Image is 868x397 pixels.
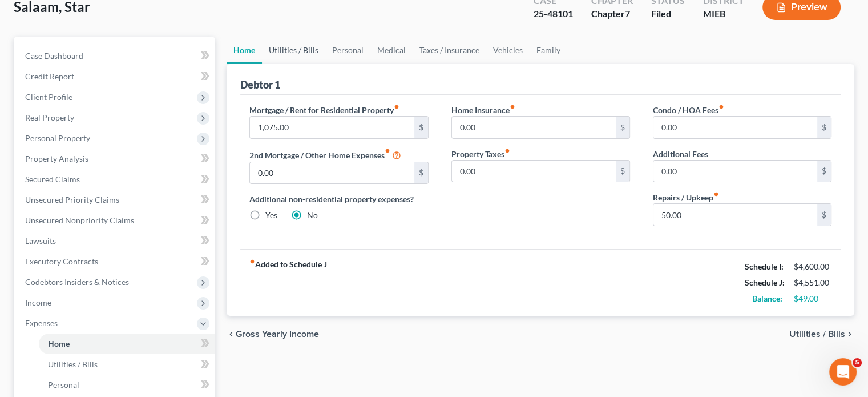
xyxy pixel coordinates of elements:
a: Secured Claims [16,169,215,190]
span: Lawsuits [25,236,56,246]
strong: Balance: [752,294,782,303]
a: Utilities / Bills [39,354,215,375]
div: $ [414,162,428,184]
i: fiber_manual_record [510,104,515,110]
div: $4,600.00 [794,261,831,272]
button: chevron_left Gross Yearly Income [227,330,319,339]
span: Home [48,339,70,348]
a: Personal [39,375,215,395]
strong: Added to Schedule J [249,259,327,307]
span: Executory Contracts [25,256,98,266]
span: Codebtors Insiders & Notices [25,277,129,287]
label: Additional non-residential property expenses? [249,193,428,205]
i: fiber_manual_record [713,191,719,197]
i: fiber_manual_record [394,104,399,110]
div: $ [616,117,629,138]
label: No [307,210,318,221]
span: Personal [48,380,79,390]
div: MIEB [703,7,744,21]
div: $4,551.00 [794,277,831,288]
span: 5 [853,358,862,367]
div: $ [817,161,831,182]
span: Real Property [25,113,74,122]
iframe: Intercom live chat [829,358,857,386]
input: -- [452,117,616,138]
div: Chapter [591,7,633,21]
a: Unsecured Nonpriority Claims [16,210,215,231]
a: Utilities / Bills [262,37,325,64]
span: Income [25,298,51,307]
i: fiber_manual_record [718,104,724,110]
label: Home Insurance [451,104,515,116]
i: chevron_left [227,330,236,339]
div: $ [616,161,629,182]
a: Taxes / Insurance [413,37,486,64]
span: Property Analysis [25,154,88,163]
span: Client Profile [25,92,72,102]
label: Property Taxes [451,148,510,160]
a: Case Dashboard [16,46,215,66]
i: chevron_right [845,330,854,339]
a: Property Analysis [16,149,215,169]
span: Utilities / Bills [789,330,845,339]
span: Unsecured Priority Claims [25,195,119,204]
input: -- [452,161,616,182]
a: Executory Contracts [16,251,215,272]
div: $ [817,204,831,226]
a: Personal [325,37,370,64]
a: Vehicles [486,37,530,64]
i: fiber_manual_record [504,148,510,154]
a: Family [530,37,567,64]
a: Home [227,37,262,64]
i: fiber_manual_record [385,148,390,154]
strong: Schedule J: [745,278,785,287]
span: Personal Property [25,133,90,143]
button: Utilities / Bills chevron_right [789,330,854,339]
label: Yes [265,210,277,221]
label: Repairs / Upkeep [653,191,719,203]
span: Credit Report [25,71,74,81]
span: 7 [625,8,630,19]
div: Filed [651,7,685,21]
div: $ [414,117,428,138]
input: -- [653,161,817,182]
div: $ [817,117,831,138]
label: Condo / HOA Fees [653,104,724,116]
input: -- [250,117,414,138]
input: -- [653,204,817,226]
a: Lawsuits [16,231,215,251]
label: Mortgage / Rent for Residential Property [249,104,399,116]
label: Additional Fees [653,148,708,160]
a: Credit Report [16,66,215,87]
span: Unsecured Nonpriority Claims [25,215,134,225]
span: Gross Yearly Income [236,330,319,339]
span: Expenses [25,318,58,328]
div: 25-48101 [534,7,573,21]
div: Debtor 1 [240,78,280,91]
span: Secured Claims [25,174,80,184]
i: fiber_manual_record [249,259,255,264]
label: 2nd Mortgage / Other Home Expenses [249,148,401,162]
strong: Schedule I: [745,262,784,271]
span: Case Dashboard [25,51,83,61]
a: Home [39,334,215,354]
input: -- [250,162,414,184]
a: Medical [370,37,413,64]
span: Utilities / Bills [48,359,98,369]
div: $49.00 [794,293,831,304]
input: -- [653,117,817,138]
a: Unsecured Priority Claims [16,190,215,210]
